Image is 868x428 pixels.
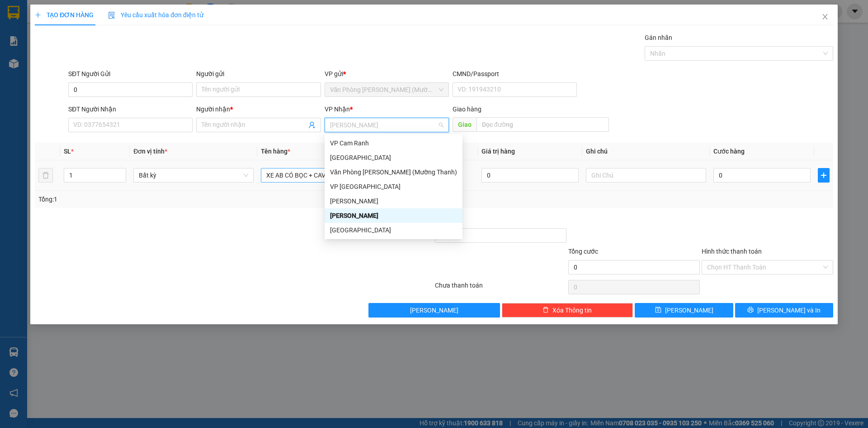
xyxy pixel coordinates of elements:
div: Lê Hồng Phong [325,194,462,208]
span: close [821,13,829,20]
input: 0 [481,168,579,183]
div: Văn Phòng [PERSON_NAME] (Mường Thanh) [330,167,457,177]
span: [PERSON_NAME] [665,305,713,315]
div: VP gửi [325,69,449,79]
img: icon [108,12,115,19]
div: VP Cam Ranh [325,136,462,150]
th: Ghi chú [582,143,710,160]
span: TẠO ĐƠN HÀNG [35,11,94,19]
button: printer[PERSON_NAME] và In [735,303,833,317]
div: [GEOGRAPHIC_DATA] [330,153,457,163]
button: plus [818,168,830,183]
div: VP Cam Ranh [330,138,457,148]
div: [PERSON_NAME] [330,196,457,206]
div: VP [GEOGRAPHIC_DATA] [330,182,457,192]
button: save[PERSON_NAME] [635,303,733,317]
span: VP Nhận [325,106,350,113]
div: CMND/Passport [453,69,577,79]
span: SL [64,148,71,155]
button: [PERSON_NAME] [368,303,500,317]
div: [PERSON_NAME] [330,211,457,221]
span: printer [747,307,754,314]
span: Tên hàng [261,148,290,155]
div: Người nhận [196,104,321,114]
input: Dọc đường [476,117,609,132]
span: Bất kỳ [139,168,248,182]
span: Tổng cước [568,248,598,255]
span: [PERSON_NAME] [410,305,458,315]
span: delete [542,307,549,314]
label: Hình thức thanh toán [702,248,762,255]
span: plus [35,12,41,18]
div: Đà Lạt [325,150,462,165]
label: Gán nhãn [645,34,672,41]
div: Chưa thanh toán [434,280,567,296]
div: SĐT Người Gửi [68,69,193,79]
span: save [655,307,661,314]
div: Người gửi [196,69,321,79]
span: [PERSON_NAME] và In [757,305,821,315]
span: Yêu cầu xuất hóa đơn điện tử [108,11,203,19]
button: deleteXóa Thông tin [502,303,633,317]
span: Đơn vị tính [133,148,167,155]
div: Phạm Ngũ Lão [325,208,462,223]
span: Cước hàng [713,148,745,155]
div: SĐT Người Nhận [68,104,193,114]
span: Giao hàng [453,106,481,113]
div: [GEOGRAPHIC_DATA] [330,225,457,235]
span: Xóa Thông tin [552,305,592,315]
span: Giao [453,117,476,132]
span: Phạm Ngũ Lão [330,118,443,132]
div: VP Ninh Hòa [325,179,462,194]
div: Tổng: 1 [38,194,335,204]
span: user-add [308,121,316,129]
input: VD: Bàn, Ghế [261,168,381,183]
span: plus [818,172,829,179]
span: Giá trị hàng [481,148,515,155]
div: Nha Trang [325,223,462,237]
button: delete [38,168,53,183]
input: Ghi Chú [586,168,706,183]
button: Close [812,5,838,30]
span: Văn Phòng Trần Phú (Mường Thanh) [330,83,443,96]
div: Văn Phòng Trần Phú (Mường Thanh) [325,165,462,179]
